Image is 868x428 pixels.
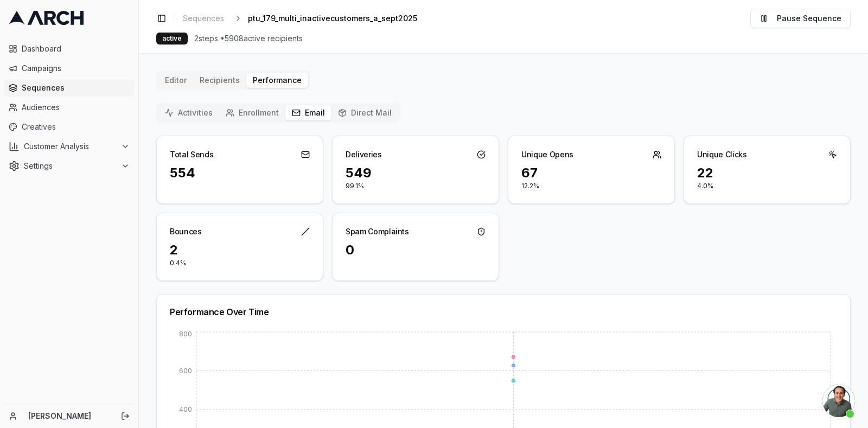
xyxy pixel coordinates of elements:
button: Recipients [193,73,246,88]
button: Email [285,105,331,120]
p: 0.4% [170,259,310,267]
div: 2 [170,241,310,259]
div: 554 [170,164,310,182]
a: Sequences [4,79,134,97]
span: ptu_179_multi_inactivecustomers_a_sept2025 [248,13,417,24]
button: Enrollment [219,105,285,120]
a: Audiences [4,99,134,116]
span: Campaigns [22,63,130,74]
div: Spam Complaints [346,226,409,237]
div: Open chat [822,385,855,417]
span: Sequences [22,82,130,93]
div: 0 [346,241,486,259]
div: Performance Over Time [170,308,837,316]
div: 22 [697,164,837,182]
tspan: 800 [179,330,192,338]
div: 67 [521,164,661,182]
button: Editor [158,73,193,88]
tspan: 400 [179,405,192,413]
p: 99.1% [346,182,486,190]
button: Customer Analysis [4,138,134,155]
span: 2 steps • 5908 active recipients [194,33,303,44]
div: active [156,33,188,44]
span: Settings [24,161,117,171]
p: 12.2% [521,182,661,190]
nav: breadcrumb [178,11,435,26]
div: Bounces [170,226,202,237]
button: Pause Sequence [750,9,851,28]
p: 4.0% [697,182,837,190]
a: Sequences [178,11,228,26]
span: Customer Analysis [24,141,117,152]
a: Campaigns [4,60,134,77]
button: Performance [246,73,308,88]
span: Audiences [22,102,130,113]
button: Direct Mail [331,105,398,120]
a: Dashboard [4,40,134,58]
tspan: 600 [179,367,192,375]
a: [PERSON_NAME] [28,411,109,421]
button: Activities [158,105,219,120]
div: Unique Opens [521,149,573,160]
div: 549 [346,164,486,182]
span: Dashboard [22,43,130,54]
div: Total Sends [170,149,213,160]
button: Log out [118,408,133,424]
span: Creatives [22,122,130,132]
a: Creatives [4,118,134,136]
div: Unique Clicks [697,149,746,160]
div: Deliveries [346,149,382,160]
button: Settings [4,157,134,175]
span: Sequences [183,13,224,24]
